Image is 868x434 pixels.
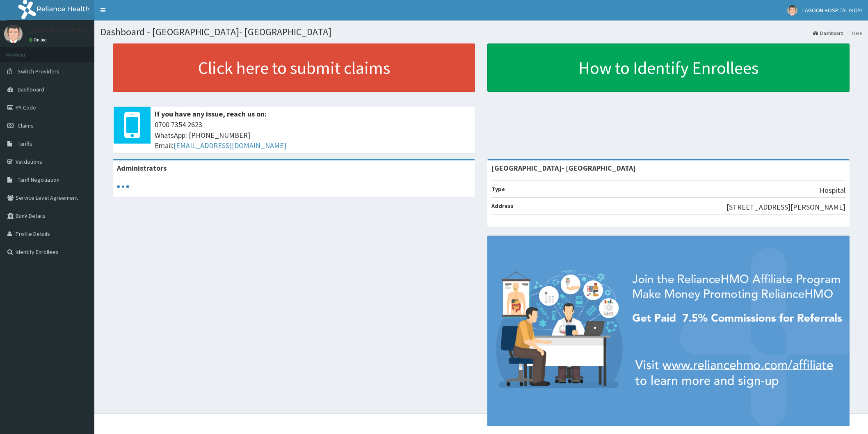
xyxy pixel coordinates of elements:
p: Hospital [820,185,845,196]
b: Administrators [117,163,167,173]
p: LAGOON HOSPITAL IKOYI [29,27,108,34]
a: Online [29,37,48,43]
span: Dashboard [18,86,44,93]
a: How to Identify Enrollees [487,43,850,92]
a: [EMAIL_ADDRESS][DOMAIN_NAME] [174,141,286,150]
span: Claims [18,122,34,129]
a: Click here to submit claims [113,43,475,92]
li: Here [844,30,862,37]
b: If you have any issue, reach us on: [155,109,267,119]
h1: Dashboard - [GEOGRAPHIC_DATA]- [GEOGRAPHIC_DATA] [101,27,862,37]
span: LAGOON HOSPITAL IKOYI [802,7,862,14]
p: [STREET_ADDRESS][PERSON_NAME] [726,202,845,212]
b: Address [491,202,514,210]
b: Type [491,185,505,193]
img: User Image [787,5,797,16]
a: Dashboard [813,30,843,37]
span: Tariffs [18,140,32,147]
strong: [GEOGRAPHIC_DATA]- [GEOGRAPHIC_DATA] [491,163,636,173]
span: Switch Providers [18,68,59,75]
span: 0700 7354 2623 WhatsApp: [PHONE_NUMBER] Email: [155,119,471,151]
img: provider-team-banner.png [487,236,850,426]
img: User Image [4,25,23,43]
span: Tariff Negotiation [18,176,59,183]
svg: audio-loading [117,180,129,193]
